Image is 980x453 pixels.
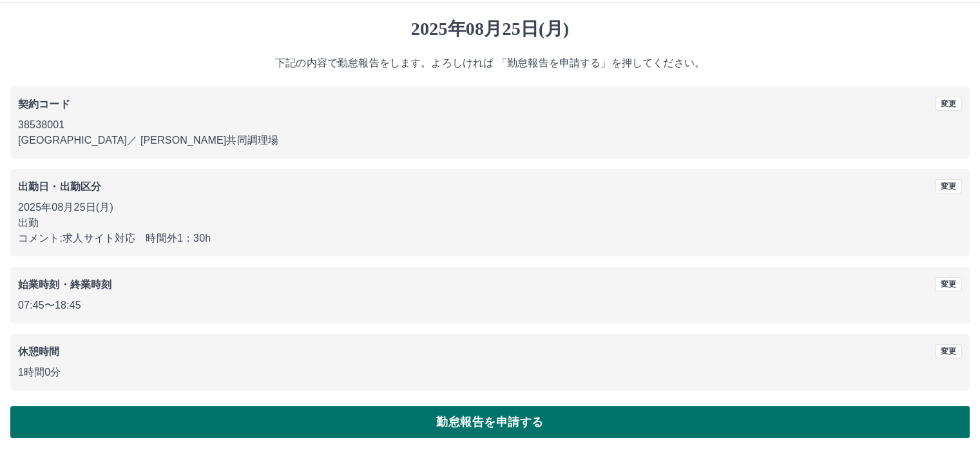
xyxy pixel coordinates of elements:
h1: 2025年08月25日(月) [10,18,970,40]
button: 変更 [935,277,962,291]
p: 1時間0分 [18,365,962,380]
button: 変更 [935,344,962,358]
p: 下記の内容で勤怠報告をします。よろしければ 「勤怠報告を申請する」を押してください。 [10,55,970,71]
p: コメント: 求人サイト対応 時間外1：30h [18,231,962,246]
button: 変更 [935,179,962,193]
b: 契約コード [18,99,70,110]
button: 勤怠報告を申請する [10,406,970,438]
b: 休憩時間 [18,346,60,357]
p: 07:45 〜 18:45 [18,298,962,313]
p: [GEOGRAPHIC_DATA] ／ [PERSON_NAME]共同調理場 [18,133,962,148]
p: 38538001 [18,117,962,133]
b: 始業時刻・終業時刻 [18,279,111,290]
p: 出勤 [18,215,962,231]
b: 出勤日・出勤区分 [18,181,101,192]
p: 2025年08月25日(月) [18,200,962,215]
button: 変更 [935,97,962,111]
